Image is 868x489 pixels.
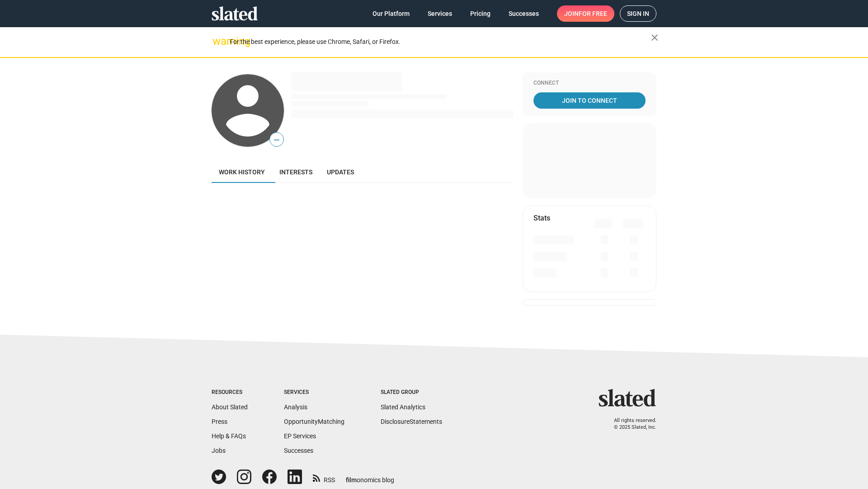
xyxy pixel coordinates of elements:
a: Successes [284,447,313,454]
span: Work history [219,168,265,176]
a: Press [212,418,227,425]
mat-icon: close [649,32,660,43]
p: All rights reserved. © 2025 Slated, Inc. [604,417,656,431]
div: For the best experience, please use Chrome, Safari, or Firefox. [230,36,651,48]
a: Analysis [284,403,307,411]
a: About Slated [212,403,248,411]
a: filmonomics blog [346,469,394,484]
a: Interests [272,161,320,183]
span: Join [564,5,607,22]
a: RSS [313,470,335,484]
span: Services [428,5,452,22]
span: for free [579,5,607,22]
a: Successes [501,5,546,22]
a: Slated Analytics [381,403,425,411]
a: OpportunityMatching [284,418,344,425]
span: Pricing [470,5,491,22]
a: Pricing [463,5,498,22]
div: Slated Group [381,389,442,396]
span: film [346,476,357,484]
a: Sign in [620,5,656,22]
a: Help & FAQs [212,432,246,440]
div: Services [284,389,344,396]
mat-icon: warning [212,36,223,47]
a: Join To Connect [533,92,646,109]
a: Jobs [212,447,226,454]
a: Work history [212,161,272,183]
span: — [270,134,283,146]
a: Services [420,5,459,22]
a: Our Platform [365,5,417,22]
span: Sign in [627,6,649,21]
a: Joinfor free [557,5,614,22]
span: Our Platform [373,5,410,22]
a: DisclosureStatements [381,418,442,425]
span: Join To Connect [535,92,644,109]
mat-card-title: Stats [533,213,550,223]
a: Updates [320,161,361,183]
span: Interests [279,168,312,176]
span: Updates [327,168,354,176]
span: Successes [509,5,539,22]
div: Connect [533,80,646,87]
div: Resources [212,389,248,396]
a: EP Services [284,432,316,440]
